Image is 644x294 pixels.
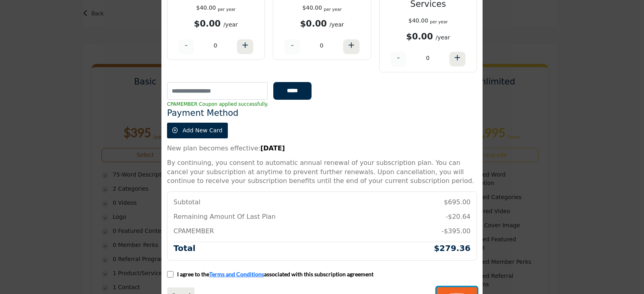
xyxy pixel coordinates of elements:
h4: + [454,53,461,63]
p: Subtotal [173,198,200,207]
p: CPAMEMBER [173,227,214,236]
span: Add New Card [182,127,222,134]
p: 0 [426,54,429,62]
p: -$395.00 [442,227,471,236]
sub: per year [324,7,342,12]
button: Add New Card [167,123,228,138]
button: + [449,51,466,67]
b: $0.00 [300,19,326,29]
span: /year [330,21,344,28]
h4: + [242,40,249,50]
button: + [237,39,254,54]
sub: per year [430,19,448,24]
h4: + [348,40,355,50]
h5: $279.36 [434,242,471,254]
p: Remaining Amount Of Last Plan [173,212,276,221]
p: -$20.64 [446,212,471,221]
a: Terms and Conditions [209,271,264,278]
p: New plan becomes effective: [167,144,477,153]
span: CPAMEMBER Coupon applied successfully. [167,101,268,107]
b: $0.00 [406,32,433,41]
button: + [343,39,360,54]
p: $695.00 [444,198,471,207]
h4: Payment Method [167,108,477,118]
span: /year [436,34,450,41]
span: $40.00 [196,4,216,11]
p: By continuing, you consent to automatic annual renewal of your subscription plan. You can cancel ... [167,158,477,185]
p: I agree to the associated with this subscription agreement [177,270,374,278]
strong: [DATE] [260,144,285,152]
span: $40.00 [409,17,428,24]
p: 0 [214,41,217,50]
span: $40.00 [302,4,322,11]
h5: Total [173,242,196,254]
sub: per year [218,7,235,12]
p: 0 [320,41,324,50]
b: $0.00 [194,19,221,29]
span: /year [223,21,238,28]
